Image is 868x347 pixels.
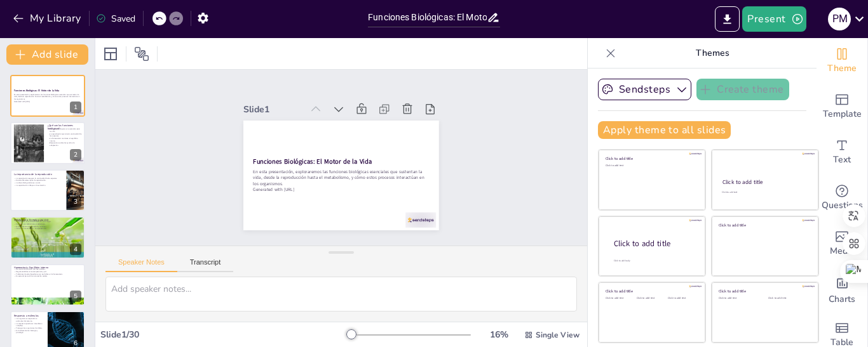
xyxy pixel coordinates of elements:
[14,100,81,103] p: Generated with [URL]
[10,75,85,117] div: 1
[719,297,759,300] div: Click to add text
[6,44,88,65] button: Add slide
[70,196,81,207] div: 3
[614,259,694,263] div: Click to add body
[719,222,810,227] div: Click to add title
[10,122,85,164] div: 2
[817,221,867,266] div: Add images, graphics, shapes or video
[14,322,44,327] p: La respuesta puede ser inmediata o compleja.
[621,38,804,69] p: Themes
[822,199,863,213] span: Questions
[10,264,85,306] div: 5
[70,291,81,302] div: 5
[96,13,135,25] div: Saved
[14,221,81,223] p: El metabolismo convierte alimentos en energía.
[14,181,63,184] p: La diversidad genética es crucial.
[177,258,234,272] button: Transcript
[828,6,851,32] button: p m
[614,239,695,249] div: Click to add title
[48,141,81,146] p: Respuesta a estímulos ayuda a la adaptación.
[48,123,81,130] p: ¿Qué son las funciones biológicas?
[817,84,867,129] div: Add ready made slides
[48,133,81,137] p: La reproducción permite la continuidad de las especies.
[606,289,696,294] div: Click to add title
[830,244,855,258] span: Media
[249,150,425,205] p: En esta presentación, exploraremos las funciones biológicas esenciales que sustentan la vida, des...
[14,93,81,100] p: En esta presentación, exploraremos las funciones biológicas esenciales que sustentan la vida, des...
[536,330,580,340] span: Single View
[817,38,867,84] div: Change the overall theme
[606,164,696,167] div: Click to add text
[14,318,44,322] p: Los organismos responden a estímulos del entorno.
[10,216,85,258] div: 4
[833,153,851,167] span: Text
[100,329,349,341] div: Slide 1 / 30
[14,314,44,318] p: Respuesta a estímulos
[100,44,121,64] div: Layout
[606,297,634,300] div: Click to add text
[368,8,487,27] input: Insert title
[484,329,514,341] div: 16 %
[70,149,81,160] div: 2
[10,8,86,29] button: My Library
[817,129,867,175] div: Add text boxes
[48,128,81,132] p: Funciones biológicas son esenciales para la vida.
[719,289,810,294] div: Click to add title
[606,156,696,161] div: Click to add title
[14,268,81,270] p: Mantiene condiciones internas estables.
[254,84,313,108] div: Slide 1
[14,273,81,275] p: Problemas de salud pueden surgir por fallos en la homeostasis.
[254,139,371,172] strong: Funciones Biológicas: El Motor de la Vida
[10,169,85,211] div: 3
[715,6,740,32] button: Export to PowerPoint
[598,79,691,100] button: Sendsteps
[817,266,867,312] div: Add charts and graphs
[14,275,81,277] p: Es esencial para el funcionamiento celular.
[829,292,855,306] span: Charts
[827,62,857,75] span: Theme
[14,329,44,334] p: Es fundamental en biología y psicología.
[248,168,421,211] p: Generated with [URL]
[14,184,63,187] p: La reproducción influye en la evolución.
[828,8,851,30] div: p m
[70,244,81,255] div: 4
[637,297,665,300] div: Click to add text
[14,223,81,226] p: Se divide en catabolismo y anabolismo.
[598,121,731,139] button: Apply theme to all slides
[768,297,808,300] div: Click to add text
[14,265,81,269] p: Homeostasis: Equilibrio interno
[14,177,63,180] p: La reproducción asegura la continuidad de las especies.
[14,180,63,182] p: Existen diferentes tipos de reproducción.
[105,258,177,272] button: Speaker Notes
[70,101,81,113] div: 1
[14,218,81,222] p: Metabolismo: Energía para vivir
[668,297,696,300] div: Click to add text
[14,228,81,230] p: Permite el crecimiento y la reproducción.
[696,79,789,100] button: Create theme
[14,173,63,176] p: La importancia de la reproducción
[722,178,807,186] div: Click to add title
[14,89,60,92] strong: Funciones Biológicas: El Motor de la Vida
[817,175,867,221] div: Get real-time input from your audience
[14,327,44,329] p: Protege a los organismos de daños.
[742,6,806,32] button: Present
[823,107,862,121] span: Template
[14,225,81,228] p: Es fundamental para la salud y nutrición.
[134,46,149,62] span: Position
[48,137,81,141] p: La homeostasis mantiene el equilibrio interno.
[722,191,806,194] div: Click to add text
[14,270,81,273] p: Regula variables como temperatura y pH.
